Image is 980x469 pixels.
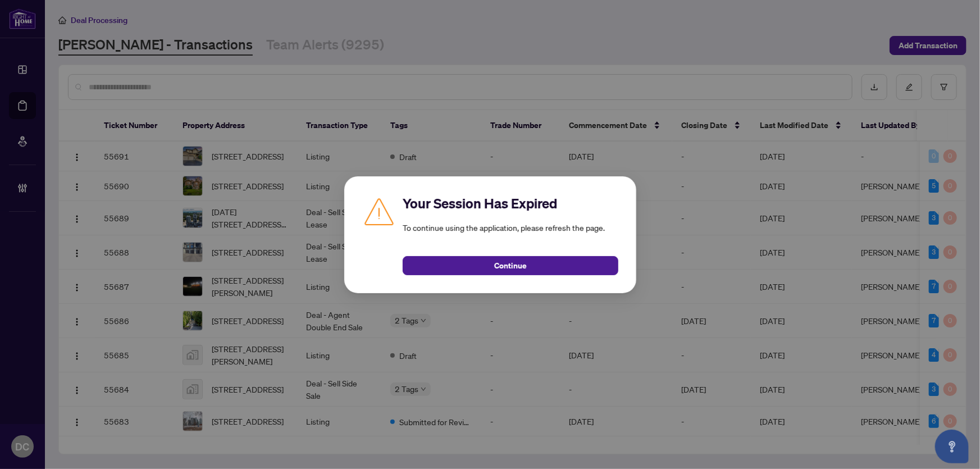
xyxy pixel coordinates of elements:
[935,430,969,463] button: Open asap
[362,194,396,228] img: Caution icon
[403,194,618,275] div: To continue using the application, please refresh the page.
[403,194,618,212] h2: Your Session Has Expired
[494,257,527,275] span: Continue
[403,256,618,275] button: Continue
